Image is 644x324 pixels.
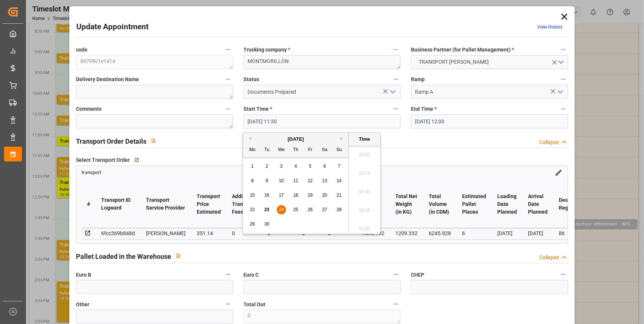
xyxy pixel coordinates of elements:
[96,180,140,228] th: Transport ID Logward
[76,76,139,83] span: Delivery Destination Name
[243,271,259,279] span: Euro C
[223,104,233,114] button: Comments
[280,164,283,169] span: 3
[539,138,559,146] div: Collapse
[391,299,401,309] button: Total Out
[320,176,329,186] div: Choose Saturday, September 13th, 2025
[250,221,255,227] span: 29
[308,178,312,183] span: 12
[335,205,344,214] div: Choose Sunday, September 28th, 2025
[279,178,283,183] span: 10
[309,164,312,169] span: 5
[391,74,401,84] button: Status
[306,176,315,186] div: Choose Friday, September 12th, 2025
[277,191,286,200] div: Choose Wednesday, September 17th, 2025
[243,136,348,143] div: [DATE]
[250,207,255,212] span: 22
[262,191,272,200] div: Choose Tuesday, September 16th, 2025
[322,193,327,198] span: 20
[306,162,315,171] div: Choose Friday, September 5th, 2025
[76,136,146,146] h2: Transport Order Details
[277,176,286,186] div: Choose Wednesday, September 10th, 2025
[76,105,102,113] span: Comments
[411,271,424,279] span: CHEP
[279,193,283,198] span: 17
[553,180,592,228] th: Destination Region
[335,191,344,200] div: Choose Sunday, September 21st, 2025
[262,205,272,214] div: Choose Tuesday, September 23rd, 2025
[248,146,257,155] div: Mo
[223,299,233,309] button: Other
[251,164,254,169] span: 1
[191,180,226,228] th: Transport Price Estimated
[223,74,233,84] button: Delivery Destination Name
[338,164,341,169] span: 7
[322,207,327,212] span: 27
[266,164,268,169] span: 2
[76,251,171,261] h2: Pallet Loaded in the Warehouse
[411,46,514,54] span: Business Partner (for Pallet Management)
[320,162,329,171] div: Choose Saturday, September 6th, 2025
[82,180,96,228] th: #
[248,220,257,229] div: Choose Monday, September 29th, 2025
[558,270,568,279] button: CHEP
[391,270,401,279] button: Euro C
[76,21,149,33] h2: Update Appointment
[223,270,233,279] button: Euro B
[223,45,233,54] button: code
[492,180,522,228] th: Loading Date Planned
[457,180,492,228] th: Estimated Pallet Places
[293,178,298,183] span: 11
[306,191,315,200] div: Choose Friday, September 19th, 2025
[386,86,398,98] button: open menu
[291,205,301,214] div: Choose Thursday, September 25th, 2025
[266,178,268,183] span: 9
[279,207,283,212] span: 24
[411,55,568,69] button: open menu
[264,193,269,198] span: 16
[140,180,191,228] th: Transport Service Provider
[320,146,329,155] div: Sa
[76,271,91,279] span: Euro B
[82,170,101,176] span: transport
[243,114,401,128] input: DD-MM-YYYY HH:MM
[351,136,378,143] div: Time
[411,105,436,113] span: End Time
[101,229,135,238] div: 6fcc369b848d
[262,176,272,186] div: Choose Tuesday, September 9th, 2025
[146,134,160,148] button: View description
[248,191,257,200] div: Choose Monday, September 15th, 2025
[308,193,312,198] span: 19
[336,178,341,183] span: 14
[558,74,568,84] button: Ramp
[146,229,186,238] div: [PERSON_NAME]
[559,229,586,238] div: 86
[76,55,233,69] textarea: 84799c1e1414
[537,24,562,30] a: View History
[277,162,286,171] div: Choose Wednesday, September 3rd, 2025
[243,310,401,324] textarea: 0
[293,193,298,198] span: 18
[243,76,259,83] span: Status
[462,229,486,238] div: 6
[264,207,269,212] span: 23
[243,55,401,69] textarea: MONTMORILLON
[306,146,315,155] div: Fr
[250,193,255,198] span: 15
[391,45,401,54] button: Trucking company *
[226,180,262,228] th: Additional Transport Fees
[415,58,492,66] span: TRANSPORT [PERSON_NAME]
[293,207,298,212] span: 25
[341,136,345,141] button: Next Month
[320,205,329,214] div: Choose Saturday, September 27th, 2025
[528,229,548,238] div: [DATE]
[320,191,329,200] div: Choose Saturday, September 20th, 2025
[243,105,272,113] span: Start Time
[245,159,346,231] div: month 2025-09
[335,146,344,155] div: Su
[391,104,401,114] button: Start Time *
[291,191,301,200] div: Choose Thursday, September 18th, 2025
[558,104,568,114] button: End Time *
[171,249,185,263] button: View description
[232,229,256,238] div: 0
